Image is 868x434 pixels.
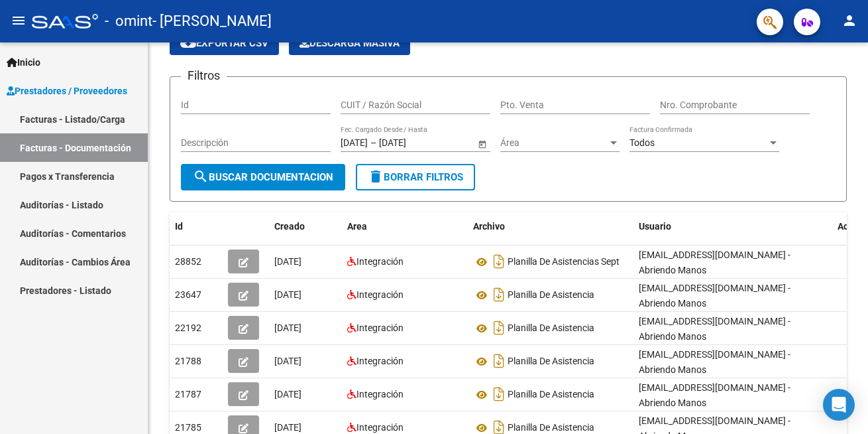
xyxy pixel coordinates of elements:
span: Integración [356,289,404,300]
button: Descarga Masiva [289,31,410,55]
mat-icon: search [193,169,209,184]
datatable-header-cell: Area [342,212,468,241]
span: [EMAIL_ADDRESS][DOMAIN_NAME] - Abriendo Manos [639,283,790,309]
mat-icon: person [841,13,857,29]
span: 23647 [175,289,201,300]
span: Acción [838,221,866,232]
span: [DATE] [274,256,301,267]
button: Borrar Filtros [356,164,475,190]
h3: Filtros [181,66,227,85]
mat-icon: menu [11,13,27,29]
span: [DATE] [274,422,301,433]
span: Creado [274,221,305,232]
button: Open calendar [475,137,489,151]
i: Descargar documento [490,284,508,305]
span: Archivo [473,221,505,232]
span: [EMAIL_ADDRESS][DOMAIN_NAME] - Abriendo Manos [639,250,790,275]
span: Borrar Filtros [368,171,463,183]
i: Descargar documento [490,251,508,272]
span: Id [175,221,183,232]
i: Descargar documento [490,350,508,372]
span: Prestadores / Proveedores [7,84,127,98]
span: - omint [105,7,152,36]
span: [DATE] [274,356,301,366]
span: [DATE] [274,289,301,300]
span: 21787 [175,389,201,399]
span: Buscar Documentacion [193,171,333,183]
button: Buscar Documentacion [181,164,345,190]
span: 22192 [175,323,201,333]
span: Área [500,137,608,149]
span: Area [347,221,367,232]
span: Inicio [7,55,40,70]
span: [DATE] [274,389,301,399]
i: Descargar documento [490,317,508,338]
span: Integración [356,422,404,433]
button: Exportar CSV [170,31,279,55]
span: Planilla De Asistencia [508,423,594,433]
datatable-header-cell: Usuario [633,212,832,241]
span: [EMAIL_ADDRESS][DOMAIN_NAME] - Abriendo Manos [639,382,790,408]
div: Open Intercom Messenger [823,389,855,421]
datatable-header-cell: Archivo [468,212,633,241]
datatable-header-cell: Creado [269,212,342,241]
i: Descargar documento [490,384,508,405]
span: Planilla De Asistencia [508,323,594,334]
input: Fecha fin [379,137,444,149]
span: [EMAIL_ADDRESS][DOMAIN_NAME] - Abriendo Manos [639,316,790,342]
span: Usuario [639,221,671,232]
span: – [370,137,376,149]
span: Integración [356,256,404,267]
mat-icon: cloud_download [180,35,196,50]
span: [DATE] [274,323,301,333]
span: Todos [629,137,655,148]
span: - [PERSON_NAME] [152,7,272,36]
span: Planilla De Asistencia [508,356,594,367]
span: 28852 [175,256,201,267]
span: Exportar CSV [180,37,268,49]
span: 21788 [175,356,201,366]
span: Planilla De Asistencia [508,290,594,301]
span: Descarga Masiva [299,37,400,49]
span: Integración [356,323,404,333]
span: Planilla De Asistencias Sept [508,257,620,267]
span: [EMAIL_ADDRESS][DOMAIN_NAME] - Abriendo Manos [639,349,790,375]
input: Fecha inicio [341,137,368,149]
span: Integración [356,389,404,399]
app-download-masive: Descarga masiva de comprobantes (adjuntos) [289,31,410,55]
span: Planilla De Asistencia [508,390,594,400]
datatable-header-cell: Id [170,212,223,241]
span: Integración [356,356,404,366]
span: 21785 [175,422,201,433]
mat-icon: delete [368,169,384,184]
